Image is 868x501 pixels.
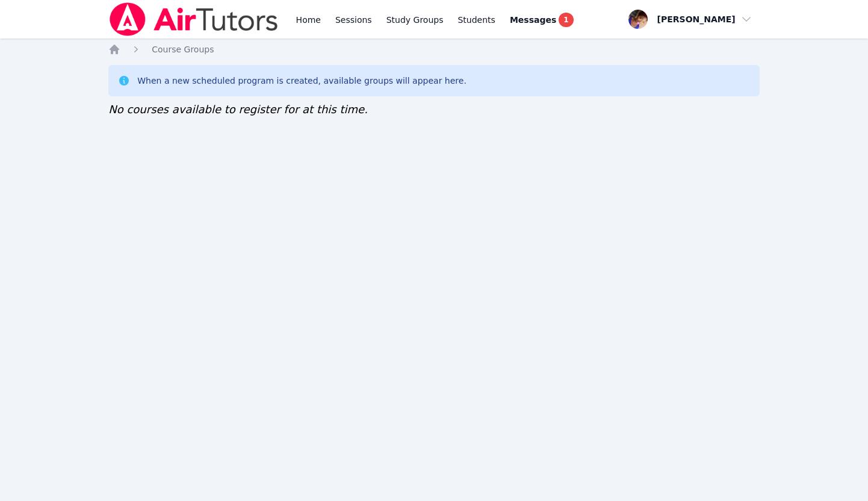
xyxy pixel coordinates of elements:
span: No courses available to register for at this time. [108,103,368,116]
a: Course Groups [152,43,214,55]
span: Messages [510,14,556,26]
div: When a new scheduled program is created, available groups will appear here. [137,75,467,87]
img: Air Tutors [108,2,279,36]
nav: Breadcrumb [108,43,760,55]
span: Course Groups [152,45,214,54]
span: 1 [559,13,573,27]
